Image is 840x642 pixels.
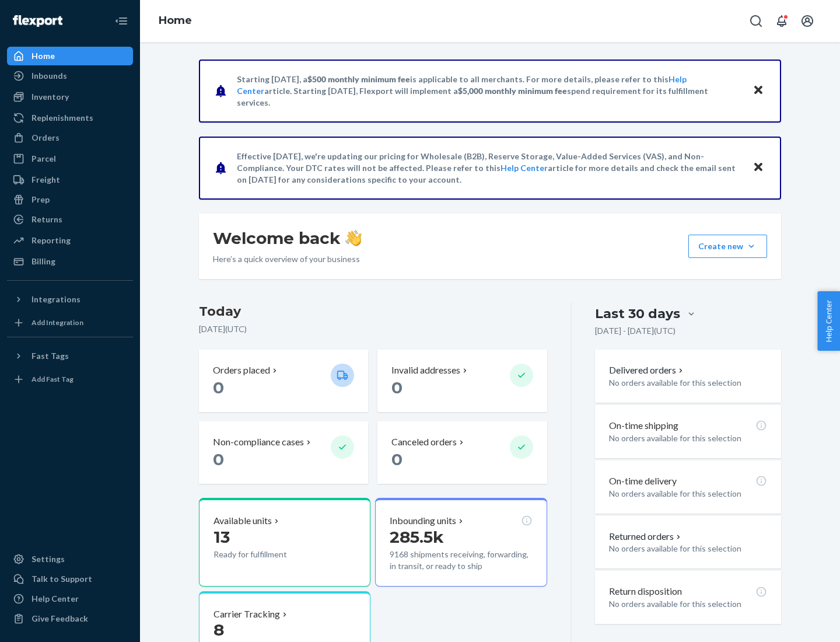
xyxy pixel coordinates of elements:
[7,109,133,127] a: Replenishments
[213,449,224,469] span: 0
[213,364,270,377] p: Orders placed
[199,498,370,587] button: Available units13Ready for fulfillment
[199,302,547,321] h3: Today
[595,305,680,323] div: Last 30 days
[609,432,767,444] p: No orders available for this selection
[7,370,133,389] a: Add Fast Tag
[32,573,92,585] div: Talk to Support
[390,549,532,572] p: 9168 shipments receiving, forwarding, in transit, or ready to ship
[7,67,133,85] a: Inbounds
[32,50,55,62] div: Home
[744,9,768,33] button: Open Search Box
[7,190,133,209] a: Prep
[32,194,50,205] div: Prep
[7,609,133,628] button: Give Feedback
[7,550,133,568] a: Settings
[32,112,93,124] div: Replenishments
[32,350,69,362] div: Fast Tags
[307,74,410,84] span: $500 monthly minimum fee
[32,553,65,565] div: Settings
[345,230,362,246] img: hand-wave emoji
[501,163,548,173] a: Help Center
[32,256,55,267] div: Billing
[213,228,362,249] h1: Welcome back
[213,527,230,547] span: 13
[213,549,321,560] p: Ready for fulfillment
[32,294,80,305] div: Integrations
[32,374,73,384] div: Add Fast Tag
[751,159,766,176] button: Close
[13,15,62,27] img: Flexport logo
[32,153,56,165] div: Parcel
[609,585,682,598] p: Return disposition
[391,378,402,397] span: 0
[32,214,62,225] div: Returns
[7,47,133,65] a: Home
[199,350,368,412] button: Orders placed 0
[199,323,547,335] p: [DATE] ( UTC )
[609,543,767,554] p: No orders available for this selection
[609,488,767,500] p: No orders available for this selection
[7,252,133,271] a: Billing
[377,421,547,484] button: Canceled orders 0
[7,347,133,365] button: Fast Tags
[377,350,547,412] button: Invalid addresses 0
[595,325,675,337] p: [DATE] - [DATE] ( UTC )
[770,9,793,33] button: Open notifications
[7,149,133,168] a: Parcel
[390,527,444,547] span: 285.5k
[796,9,819,33] button: Open account menu
[213,253,362,265] p: Here’s a quick overview of your business
[391,435,457,449] p: Canceled orders
[32,174,60,186] div: Freight
[32,91,69,103] div: Inventory
[609,377,767,389] p: No orders available for this selection
[817,291,840,351] button: Help Center
[7,570,133,588] a: Talk to Support
[32,613,88,624] div: Give Feedback
[391,449,402,469] span: 0
[110,9,133,33] button: Close Navigation
[159,14,192,27] a: Home
[609,419,678,432] p: On-time shipping
[7,88,133,106] a: Inventory
[609,598,767,610] p: No orders available for this selection
[390,514,456,528] p: Inbounding units
[609,474,677,488] p: On-time delivery
[609,364,685,377] button: Delivered orders
[32,235,71,246] div: Reporting
[7,313,133,332] a: Add Integration
[213,435,304,449] p: Non-compliance cases
[7,231,133,250] a: Reporting
[751,82,766,99] button: Close
[7,589,133,608] a: Help Center
[609,530,683,543] button: Returned orders
[237,151,741,186] p: Effective [DATE], we're updating our pricing for Wholesale (B2B), Reserve Storage, Value-Added Se...
[458,86,567,96] span: $5,000 monthly minimum fee
[375,498,547,587] button: Inbounding units285.5k9168 shipments receiving, forwarding, in transit, or ready to ship
[7,128,133,147] a: Orders
[7,290,133,309] button: Integrations
[391,364,460,377] p: Invalid addresses
[199,421,368,484] button: Non-compliance cases 0
[213,514,272,528] p: Available units
[688,235,767,258] button: Create new
[7,170,133,189] a: Freight
[32,132,60,144] div: Orders
[32,70,67,82] div: Inbounds
[32,317,83,327] div: Add Integration
[32,593,79,605] div: Help Center
[213,620,224,640] span: 8
[149,4,201,38] ol: breadcrumbs
[213,378,224,397] span: 0
[7,210,133,229] a: Returns
[237,74,741,109] p: Starting [DATE], a is applicable to all merchants. For more details, please refer to this article...
[213,608,280,621] p: Carrier Tracking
